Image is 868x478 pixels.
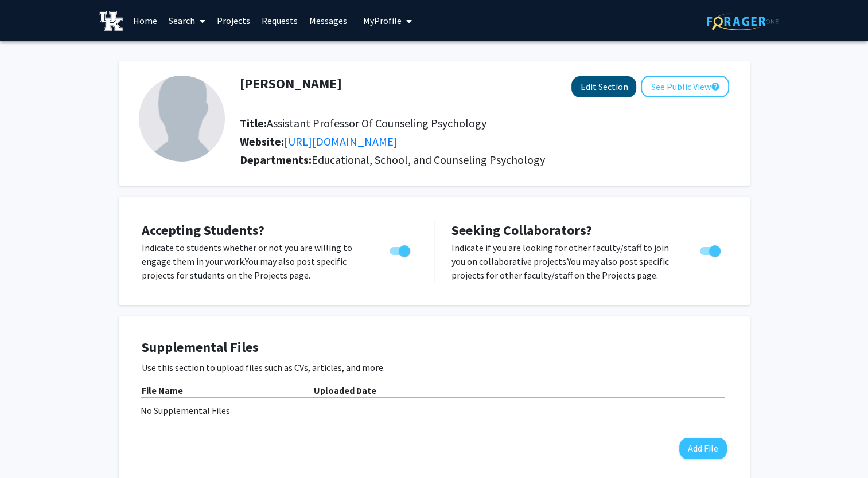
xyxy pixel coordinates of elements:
[679,438,727,459] button: Add File
[142,339,727,356] h4: Supplemental Files
[163,1,211,41] a: Search
[9,426,49,469] iframe: Chat
[240,135,661,148] h2: Website:
[363,15,402,26] span: My Profile
[240,116,661,130] h2: Title:
[127,1,163,41] a: Home
[142,241,368,282] p: Indicate to students whether or not you are willing to engage them in your work. You may also pos...
[385,241,417,258] div: Toggle
[451,221,592,239] span: Seeking Collaborators?
[314,385,376,396] b: Uploaded Date
[211,1,256,41] a: Projects
[312,152,545,167] span: Educational, School, and Counseling Psychology
[571,76,636,97] button: Edit Section
[139,76,225,162] img: Profile Picture
[256,1,303,41] a: Requests
[451,241,678,282] p: Indicate if you are looking for other faculty/staff to join you on collaborative projects. You ma...
[707,13,779,30] img: ForagerOne Logo
[240,76,342,92] h1: [PERSON_NAME]
[710,80,719,93] mat-icon: help
[267,116,486,130] span: Assistant Professor Of Counseling Psychology
[303,1,353,41] a: Messages
[284,134,398,148] a: Opens in a new tab
[142,385,183,396] b: File Name
[641,76,729,97] button: See Public View
[142,361,727,374] p: Use this section to upload files such as CVs, articles, and more.
[141,403,728,417] div: No Supplemental Files
[695,241,727,258] div: Toggle
[231,153,738,167] h2: Departments:
[142,221,264,239] span: Accepting Students?
[99,11,123,31] img: University of Kentucky Logo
